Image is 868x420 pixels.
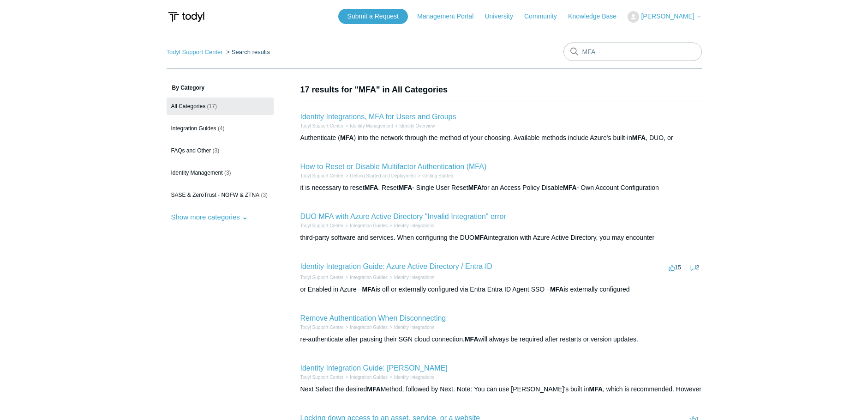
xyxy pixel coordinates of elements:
[338,9,408,24] a: Submit a Request
[468,184,482,191] em: MFA
[465,335,479,343] em: MFA
[300,133,702,143] div: Authenticate ( ) into the network through the method of your choosing. Available methods include ...
[300,275,344,280] a: Todyl Support Center
[261,192,268,198] span: (3)
[362,286,376,293] em: MFA
[300,122,344,129] li: Todyl Support Center
[207,103,217,110] span: (17)
[641,12,694,20] span: [PERSON_NAME]
[300,123,344,128] a: Todyl Support Center
[422,173,453,178] a: Getting Started
[350,375,388,380] a: Integration Guides
[343,324,388,331] li: Integration Guides
[167,49,223,55] a: Todyl Support Center
[388,274,434,281] li: Identity Integrations
[367,385,381,393] em: MFA
[350,325,388,330] a: Integration Guides
[300,262,492,270] a: Identity Integration Guide: Azure Active Directory / Entra ID
[224,170,231,176] span: (3)
[300,375,344,380] a: Todyl Support Center
[388,222,434,229] li: Identity Integrations
[417,12,483,21] a: Management Portal
[394,375,434,380] a: Identity Integrations
[568,12,626,21] a: Knowledge Base
[171,192,260,198] span: SASE & ZeroTrust - NGFW & ZTNA
[589,385,603,393] em: MFA
[300,172,344,179] li: Todyl Support Center
[632,134,646,141] em: MFA
[690,264,699,271] span: 2
[300,314,446,322] a: Remove Authentication When Disconnecting
[340,134,354,141] em: MFA
[218,125,225,132] span: (4)
[224,49,270,55] li: Search results
[343,172,416,179] li: Getting Started and Deployment
[167,8,206,25] img: Todyl Support Center Help Center home page
[300,222,344,229] li: Todyl Support Center
[300,113,456,121] a: Identity Integrations, MFA for Users and Groups
[563,184,577,191] em: MFA
[167,49,225,55] li: Todyl Support Center
[167,120,274,137] a: Integration Guides (4)
[394,275,434,280] a: Identity Integrations
[365,184,378,191] em: MFA
[171,170,223,176] span: Identity Management
[300,374,344,381] li: Todyl Support Center
[669,264,681,271] span: 15
[394,223,434,228] a: Identity Integrations
[416,172,453,179] li: Getting Started
[167,142,274,159] a: FAQs and Other (3)
[300,285,702,294] div: or Enabled in Azure – is off or externally configured via Entra Entra ID Agent SSO – is externall...
[300,335,702,344] div: re-authenticate after pausing their SGN cloud connection. will always be required after restarts ...
[300,163,487,170] a: How to Reset or Disable Multifactor Authentication (MFA)
[300,325,344,330] a: Todyl Support Center
[400,123,435,128] a: Identity Overview
[485,12,522,21] a: University
[343,222,388,229] li: Integration Guides
[350,275,388,280] a: Integration Guides
[628,11,701,23] button: [PERSON_NAME]
[167,164,274,182] a: Identity Management (3)
[474,234,488,241] em: MFA
[399,184,413,191] em: MFA
[388,324,434,331] li: Identity Integrations
[343,274,388,281] li: Integration Guides
[213,147,220,154] span: (3)
[343,122,393,129] li: Identity Management
[350,173,416,178] a: Getting Started and Deployment
[350,123,393,128] a: Identity Management
[300,384,702,394] div: Next Select the desired Method, followed by Next. Note: You can use [PERSON_NAME]'s built in , wh...
[300,213,506,220] a: DUO MFA with Azure Active Directory "Invalid Integration" error
[393,122,435,129] li: Identity Overview
[300,173,344,178] a: Todyl Support Center
[171,103,206,110] span: All Categories
[343,374,388,381] li: Integration Guides
[300,84,702,96] h1: 17 results for "MFA" in All Categories
[350,223,388,228] a: Integration Guides
[300,233,702,243] div: third-party software and services. When configuring the DUO integration with Azure Active Directo...
[167,84,274,92] h3: By Category
[167,208,252,225] button: Show more categories
[300,324,344,331] li: Todyl Support Center
[550,286,564,293] em: MFA
[300,274,344,281] li: Todyl Support Center
[524,12,566,21] a: Community
[394,325,434,330] a: Identity Integrations
[300,223,344,228] a: Todyl Support Center
[167,97,274,115] a: All Categories (17)
[388,374,434,381] li: Identity Integrations
[300,183,702,193] div: it is necessary to reset . Reset - Single User Reset for an Access Policy Disable - Own Account C...
[563,43,702,61] input: Search
[171,147,211,154] span: FAQs and Other
[171,125,216,132] span: Integration Guides
[300,364,448,372] a: Identity Integration Guide: [PERSON_NAME]
[167,186,274,204] a: SASE & ZeroTrust - NGFW & ZTNA (3)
